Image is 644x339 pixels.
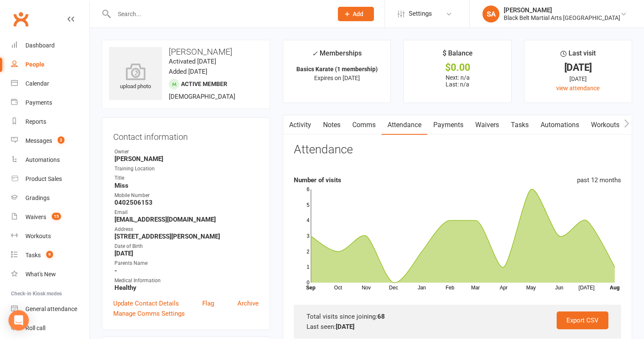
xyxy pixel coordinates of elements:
a: Archive [237,298,259,308]
div: Calendar [25,80,49,87]
a: Messages 2 [11,131,89,150]
div: Parents Name [114,259,259,267]
a: Activity [283,115,317,135]
a: Attendance [382,115,427,135]
a: Waivers 15 [11,208,89,227]
div: Training Location [114,165,259,173]
a: Automations [11,150,89,169]
div: Gradings [25,195,50,201]
time: Added [DATE] [169,68,207,75]
strong: [EMAIL_ADDRESS][DOMAIN_NAME] [114,216,259,223]
span: Add [353,11,363,17]
span: 15 [52,213,61,220]
span: 2 [58,136,64,144]
a: Waivers [469,115,505,135]
strong: [DATE] [114,250,259,257]
div: Messages [25,137,52,144]
div: Automations [25,156,60,163]
span: Settings [409,4,432,23]
strong: [STREET_ADDRESS][PERSON_NAME] [114,233,259,240]
a: General attendance kiosk mode [11,300,89,319]
a: Dashboard [11,36,89,55]
div: Roll call [25,325,45,331]
div: [DATE] [532,63,624,72]
a: Manage Comms Settings [113,308,185,319]
div: Medical Information [114,277,259,285]
span: 9 [46,251,53,258]
a: People [11,55,89,74]
a: Tasks 9 [11,246,89,265]
strong: 68 [377,313,385,320]
div: People [25,61,45,68]
div: [PERSON_NAME] [504,6,620,14]
div: Title [114,174,259,182]
h3: Attendance [294,143,353,156]
h3: [PERSON_NAME] [109,47,263,56]
div: Reports [25,118,46,125]
p: Next: n/a Last: n/a [411,74,503,88]
div: Last seen: [307,322,608,332]
div: Payments [25,99,52,106]
input: Search... [112,8,327,20]
span: Active member [181,81,227,87]
div: Open Intercom Messenger [8,310,29,331]
div: Waivers [25,214,46,220]
div: Workouts [25,233,51,239]
a: Roll call [11,319,89,338]
span: Expires on [DATE] [314,75,360,81]
div: past 12 months [577,175,621,185]
div: Mobile Number [114,192,259,200]
a: Notes [317,115,346,135]
a: Tasks [505,115,535,135]
a: Comms [346,115,382,135]
a: Workouts [11,227,89,246]
div: Product Sales [25,175,62,182]
a: What's New [11,265,89,284]
a: Calendar [11,74,89,93]
div: Total visits since joining: [307,311,608,322]
a: Gradings [11,189,89,208]
div: $0.00 [411,63,503,72]
div: Owner [114,148,259,156]
span: [DEMOGRAPHIC_DATA] [169,93,235,100]
strong: [DATE] [336,323,354,331]
strong: Number of visits [294,176,341,184]
strong: Miss [114,182,259,189]
strong: 0402506153 [114,199,259,206]
a: Payments [427,115,469,135]
a: Workouts [585,115,625,135]
i: ✓ [312,50,318,58]
a: Update Contact Details [113,298,179,308]
button: Add [338,7,374,21]
a: Automations [535,115,585,135]
h3: Contact information [113,129,259,142]
a: Flag [202,298,214,308]
div: Dashboard [25,42,55,49]
div: [DATE] [532,74,624,83]
div: Address [114,225,259,233]
strong: Healthy [114,284,259,292]
div: $ Balance [443,48,473,63]
a: Payments [11,93,89,112]
time: Activated [DATE] [169,58,216,65]
strong: - [114,267,259,275]
div: What's New [25,271,56,278]
strong: [PERSON_NAME] [114,155,259,163]
div: SA [482,6,499,22]
a: Reports [11,112,89,131]
div: Black Belt Martial Arts [GEOGRAPHIC_DATA] [504,14,620,22]
div: Date of Birth [114,242,259,250]
a: Export CSV [557,311,608,329]
a: Product Sales [11,169,89,189]
div: Last visit [560,48,596,63]
a: view attendance [556,85,599,92]
div: Tasks [25,252,41,258]
a: Clubworx [10,8,31,30]
div: Email [114,208,259,217]
strong: Basics Karate (1 membership) [296,66,378,72]
div: General attendance [25,306,77,312]
div: upload photo [109,63,162,91]
div: Memberships [312,48,362,64]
